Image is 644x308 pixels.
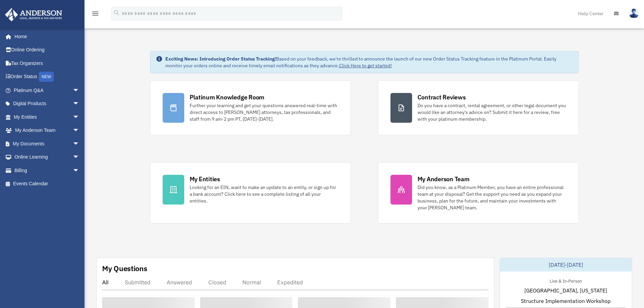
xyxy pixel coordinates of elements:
span: arrow_drop_down [73,150,86,164]
a: My Entities Looking for an EIN, want to make an update to an entity, or sign up for a bank accoun... [150,162,351,223]
span: [GEOGRAPHIC_DATA], [US_STATE] [524,286,607,294]
div: My Anderson Team [418,175,470,183]
div: NEW [39,72,54,82]
div: Did you know, as a Platinum Member, you have an entire professional team at your disposal? Get th... [418,184,566,211]
div: My Questions [102,263,147,274]
a: Platinum Knowledge Room Further your learning and get your questions answered real-time with dire... [150,80,351,135]
a: My Anderson Team Did you know, as a Platinum Member, you have an entire professional team at your... [378,162,579,223]
a: Events Calendar [5,177,90,191]
span: arrow_drop_down [73,164,86,177]
div: My Entities [190,175,220,183]
div: Live & In-Person [544,277,587,284]
i: menu [91,9,99,18]
div: All [102,279,109,286]
a: Online Ordering [5,43,90,57]
img: Anderson Advisors Platinum Portal [3,8,64,21]
a: Home [5,30,86,43]
div: Further your learning and get your questions answered real-time with direct access to [PERSON_NAM... [190,102,338,122]
a: Billingarrow_drop_down [5,164,90,177]
div: Closed [208,279,226,286]
a: Click Here to get started! [339,63,392,69]
a: Contract Reviews Do you have a contract, rental agreement, or other legal document you would like... [378,80,579,135]
a: menu [91,12,99,18]
div: [DATE]-[DATE] [500,258,632,271]
a: My Entitiesarrow_drop_down [5,110,90,124]
div: Expedited [277,279,303,286]
a: Online Learningarrow_drop_down [5,150,90,164]
div: Contract Reviews [418,93,466,101]
img: User Pic [629,8,639,18]
div: Based on your feedback, we're thrilled to announce the launch of our new Order Status Tracking fe... [165,55,573,69]
div: Do you have a contract, rental agreement, or other legal document you would like an attorney's ad... [418,102,566,122]
i: search [113,9,120,17]
div: Answered [167,279,192,286]
div: Normal [242,279,261,286]
a: My Documentsarrow_drop_down [5,137,90,150]
div: Looking for an EIN, want to make an update to an entity, or sign up for a bank account? Click her... [190,184,338,204]
strong: Exciting News: Introducing Order Status Tracking! [165,56,276,62]
span: Structure Implementation Workshop [521,297,611,305]
a: Order StatusNEW [5,70,90,84]
a: Platinum Q&Aarrow_drop_down [5,84,90,97]
span: arrow_drop_down [73,124,86,138]
span: arrow_drop_down [73,97,86,111]
span: arrow_drop_down [73,137,86,151]
a: Tax Organizers [5,56,90,70]
div: Submitted [125,279,150,286]
div: Platinum Knowledge Room [190,93,265,101]
span: arrow_drop_down [73,110,86,124]
a: Digital Productsarrow_drop_down [5,97,90,111]
a: My Anderson Teamarrow_drop_down [5,124,90,137]
span: arrow_drop_down [73,84,86,97]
